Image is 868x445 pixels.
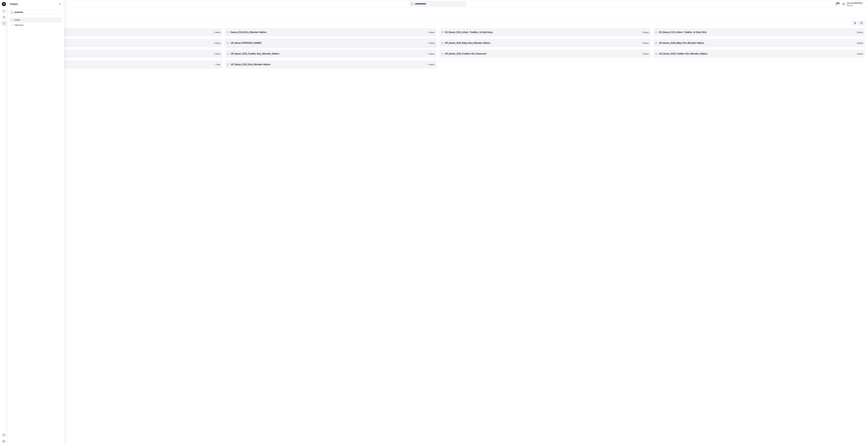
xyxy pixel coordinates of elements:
[16,41,213,45] p: UP Garan first insights
[214,42,220,44] p: 0 items
[231,41,427,45] p: UP_Garan [PERSON_NAME]
[225,39,437,47] a: UP_Garan [PERSON_NAME]0 items
[231,30,427,34] p: Garan_D33_Girls_Wonder Nation
[439,50,651,58] a: UP_Garan_D26_Toddler Girl_Seasonal0 items
[225,60,437,69] a: UP_Garan_D33_Girls_Wonder Nation0 items
[214,52,220,55] p: 0 items
[215,63,220,66] p: 1 item
[847,2,865,5] div: [US_STATE][PERSON_NAME]
[643,42,649,44] p: 0 items
[659,52,855,55] p: UP_Garan_D26_Toddler Girl_Wonder_Nation
[11,28,222,36] a: Garan_D33_Girls Seasonal0 items
[841,2,846,6] div: VE
[214,31,220,34] p: 0 items
[445,41,641,45] p: UP_Garan_D26_Baby Boy_Wonder Nation
[653,28,865,36] a: SC_Garan_C22_Infant, Toddler, & Kids Girls0 items
[11,39,222,47] a: UP Garan first insights0 items
[836,2,840,4] span: 99+
[659,41,855,45] p: UP_Garan_D26_Baby Girl_Wonder Nation
[428,42,435,44] p: 0 items
[857,52,863,55] p: 0 items
[653,39,865,47] a: UP_Garan_D26_Baby Girl_Wonder Nation0 items
[659,30,855,34] p: SC_Garan_C22_Infant, Toddler, & Kids Girls
[428,31,435,34] p: 0 items
[847,5,865,7] div: Walmart
[445,52,641,55] p: UP_Garan_D26_Toddler Girl_Seasonal
[428,52,435,55] p: 0 items
[857,42,863,44] p: 0 items
[439,28,651,36] a: SC_Garan_C22_Infant, Toddler, & Kids Boys0 items
[11,60,222,69] a: UP_Garan_D33_Girls Seasonal1 item
[857,31,863,34] p: 0 items
[643,52,649,55] p: 0 items
[231,52,427,55] p: UP_Garan_D26_Toddler Boy_Wonder_Nation
[445,30,641,34] p: SC_Garan_C22_Infant, Toddler, & Kids Boys
[428,63,435,66] p: 0 items
[225,28,437,36] a: Garan_D33_Girls_Wonder Nation0 items
[16,52,213,55] p: UP_Garan_D26_Toddler Boy_Seasonal
[11,50,222,58] a: UP_Garan_D26_Toddler Boy_Seasonal0 items
[653,50,865,58] a: UP_Garan_D26_Toddler Girl_Wonder_Nation0 items
[643,31,649,34] p: 0 items
[231,63,427,66] p: UP_Garan_D33_Girls_Wonder Nation
[225,50,437,58] a: UP_Garan_D26_Toddler Boy_Wonder_Nation0 items
[16,30,213,34] p: Garan_D33_Girls Seasonal
[16,63,214,66] p: UP_Garan_D33_Girls Seasonal
[439,39,651,47] a: UP_Garan_D26_Baby Boy_Wonder Nation0 items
